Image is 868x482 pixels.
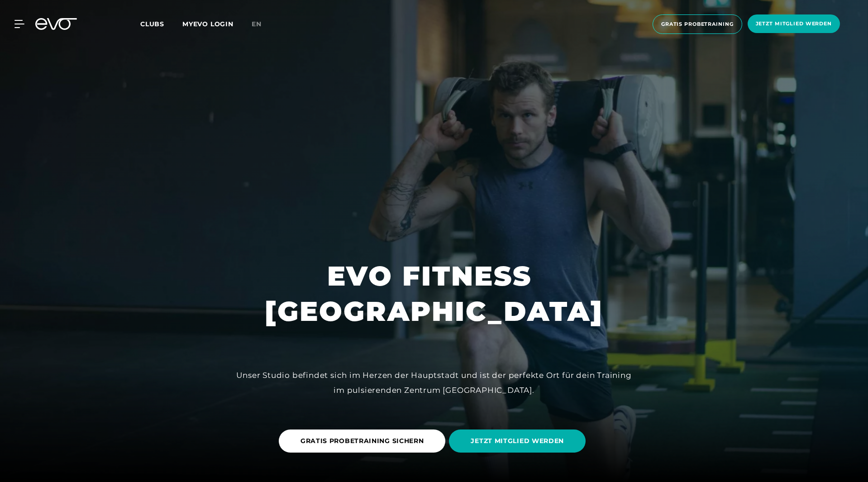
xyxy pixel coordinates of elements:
a: en [252,19,272,29]
a: Clubs [140,19,182,28]
span: en [252,20,262,28]
a: GRATIS PROBETRAINING SICHERN [279,423,449,459]
div: Unser Studio befindet sich im Herzen der Hauptstadt und ist der perfekte Ort für dein Training im... [230,368,638,397]
span: Jetzt Mitglied werden [756,20,832,28]
a: MYEVO LOGIN [182,20,234,28]
h1: EVO FITNESS [GEOGRAPHIC_DATA] [265,258,603,329]
a: Jetzt Mitglied werden [745,14,843,34]
span: Gratis Probetraining [661,20,734,28]
a: Gratis Probetraining [650,14,745,34]
span: JETZT MITGLIED WERDEN [471,436,564,446]
span: GRATIS PROBETRAINING SICHERN [300,436,424,446]
a: JETZT MITGLIED WERDEN [449,423,589,459]
span: Clubs [140,20,164,28]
